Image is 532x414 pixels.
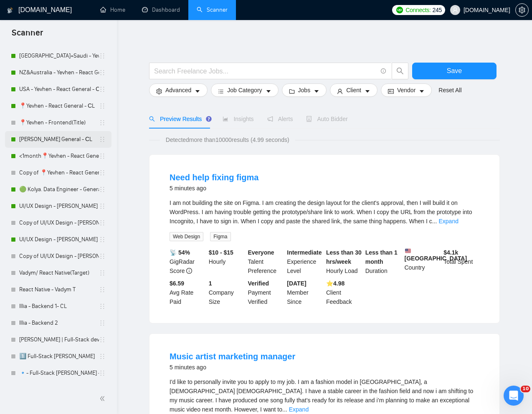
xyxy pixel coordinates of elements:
[5,265,111,281] li: Vadym/ React Native(Target)
[99,136,106,143] span: holder
[99,286,106,293] span: holder
[149,83,208,97] button: settingAdvancedcaret-down
[248,280,269,287] b: Verified
[405,248,467,262] b: [GEOGRAPHIC_DATA]
[19,114,99,131] a: 📍Yevhen - Frontend(Title)
[5,281,111,298] li: React Native - Vadym T
[99,336,106,343] span: holder
[170,280,184,287] b: $6.59
[246,279,286,306] div: Payment Verified
[19,64,99,81] a: NZ&Australia - Yevhen - React General - СL
[282,406,287,413] span: ...
[438,86,461,95] a: Reset All
[515,7,529,13] a: setting
[267,116,293,122] span: Alerts
[5,248,111,265] li: Copy of UI/UX Design - Natalia
[5,298,111,315] li: Illia - Backend 1- CL
[210,232,231,241] span: Figma
[405,248,411,254] img: 🇺🇸
[5,81,111,98] li: USA - Yevhen - React General - СL
[19,231,99,248] a: UI/UX Design - [PERSON_NAME]
[364,248,403,275] div: Duration
[19,181,99,198] a: 🟢 Kolya. Data Engineer - General
[19,198,99,215] a: UI/UX Design - [PERSON_NAME]
[287,280,306,287] b: [DATE]
[19,248,99,265] a: Copy of UI/UX Design - [PERSON_NAME]
[19,81,99,98] a: USA - Yevhen - React General - СL
[19,131,99,148] a: [PERSON_NAME] General - СL
[99,253,106,260] span: holder
[99,270,106,276] span: holder
[324,279,364,306] div: Client Feedback
[324,248,364,275] div: Hourly Load
[170,183,258,193] div: 5 minutes ago
[156,88,162,94] span: setting
[170,379,473,413] span: I'd like to personally invite you to apply to my job. I am a fashion model in [GEOGRAPHIC_DATA], ...
[5,381,111,398] li: 📈 On - Vadym Y. Looker Studio
[397,86,415,95] span: Vendor
[99,86,106,93] span: holder
[99,236,106,243] span: holder
[100,6,125,13] a: homeHome
[287,249,322,256] b: Intermediate
[5,114,111,131] li: 📍Yevhen - Frontend(Title)
[365,249,398,265] b: Less than 1 month
[5,215,111,231] li: Copy of UI/UX Design - Mariana Derevianko
[5,148,111,164] li: <1month📍Yevhen - React General - СL
[392,63,408,79] button: search
[170,173,258,182] a: Need help fixing figma
[99,69,106,76] span: holder
[5,64,111,81] li: NZ&Australia - Yevhen - React General - СL
[149,116,155,122] span: search
[5,198,111,215] li: UI/UX Design - Mariana Derevianko
[223,116,253,122] span: Insights
[248,249,274,256] b: Everyone
[99,303,106,310] span: holder
[211,83,278,97] button: barsJob Categorycaret-down
[99,353,106,360] span: holder
[365,88,370,94] span: caret-down
[170,232,203,241] span: Web Design
[7,4,13,17] img: logo
[99,394,108,403] span: double-left
[432,218,437,225] span: ...
[99,119,106,126] span: holder
[285,279,324,306] div: Member Since
[154,66,377,76] input: Search Freelance Jobs...
[267,116,273,122] span: notification
[19,348,99,365] a: 1️⃣ Full-Stack [PERSON_NAME]
[443,249,458,256] b: $ 4.1k
[19,215,99,231] a: Copy of UI/UX Design - [PERSON_NAME]
[99,220,106,226] span: holder
[5,164,111,181] li: Copy of 📍Yevhen - React General - СL
[195,88,200,94] span: caret-down
[5,315,111,331] li: Illia - Backend 2
[5,131,111,148] li: ANTON - React General - СL
[209,280,212,287] b: 1
[306,116,347,122] span: Auto Bidder
[388,88,394,94] span: idcard
[5,27,50,44] span: Scanner
[5,348,111,365] li: 1️⃣ Full-Stack Dmytro Mach
[289,406,309,413] a: Expand
[381,68,386,74] span: info-circle
[209,249,233,256] b: $10 - $15
[165,86,191,95] span: Advanced
[5,365,111,381] li: 🔹- Full-Stack Dmytro Mach - CL
[168,279,207,306] div: Avg Rate Paid
[99,153,106,159] span: holder
[5,231,111,248] li: UI/UX Design - Natalia
[207,248,246,275] div: Hourly
[186,268,192,274] span: info-circle
[442,248,481,275] div: Total Spent
[5,48,111,64] li: UAE+Saudi - Yevhen - React General - СL
[19,48,99,64] a: [GEOGRAPHIC_DATA]+Saudi - Yevhen - React General - СL
[306,116,312,122] span: robot
[419,88,425,94] span: caret-down
[19,315,99,331] a: Illia - Backend 2
[99,169,106,176] span: holder
[381,83,432,97] button: idcardVendorcaret-down
[337,88,343,94] span: user
[207,279,246,306] div: Company Size
[19,265,99,281] a: Vadym/ React Native(Target)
